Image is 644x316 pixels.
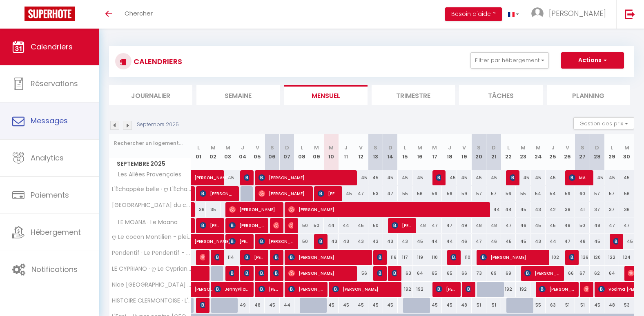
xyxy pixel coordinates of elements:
[417,144,422,151] abbr: M
[359,144,363,151] abbr: V
[472,134,486,170] th: 20
[575,186,590,201] div: 60
[516,170,530,185] div: 45
[442,234,457,249] div: 44
[412,186,427,201] div: 56
[353,298,368,313] div: 45
[244,265,249,281] span: [PERSON_NAME]
[619,218,634,233] div: 47
[619,298,634,313] div: 53
[560,298,575,313] div: 51
[392,265,397,281] span: [PERSON_NAME]
[339,298,353,313] div: 45
[288,281,323,297] span: [PERSON_NAME]
[294,218,309,233] div: 50
[611,144,613,151] abbr: L
[111,298,192,304] span: HISTOIRE CLERMONTOISE · L'Histoire Clermontoise - Tramway & Siège Michelin
[339,186,353,201] div: 45
[344,144,348,151] abbr: J
[590,266,604,281] div: 62
[486,134,501,170] th: 21
[507,144,510,151] abbr: L
[280,134,294,170] th: 07
[206,134,221,170] th: 02
[372,85,455,105] li: Trimestre
[398,134,412,170] th: 15
[288,265,354,281] span: [PERSON_NAME]
[466,281,470,297] span: [PERSON_NAME]
[211,144,216,151] abbr: M
[573,117,634,129] button: Gestion des prix
[501,218,516,233] div: 47
[436,170,441,185] span: [PERSON_NAME]
[398,266,412,281] div: 63
[383,186,398,201] div: 47
[619,134,634,170] th: 30
[546,134,560,170] th: 25
[265,134,279,170] th: 06
[214,281,250,297] span: JennyPilati JennyPilati
[450,249,455,265] span: [PERSON_NAME]
[575,250,590,265] div: 136
[265,298,279,313] div: 45
[459,85,542,105] li: Tâches
[111,234,192,240] span: ღ Le cocon Montilien - plein cœur de ville - [GEOGRAPHIC_DATA]
[258,186,309,201] span: [PERSON_NAME]
[200,186,235,201] span: [PERSON_NAME]
[235,298,250,313] div: 49
[569,170,589,185] span: MARION FORT
[241,144,244,151] abbr: J
[111,170,183,179] span: Les Allées Provençales
[590,298,604,313] div: 45
[368,298,383,313] div: 45
[590,234,604,249] div: 45
[288,218,293,233] span: [PERSON_NAME]
[501,186,516,201] div: 56
[486,218,501,233] div: 48
[206,202,221,217] div: 35
[501,134,516,170] th: 22
[521,144,526,151] abbr: M
[457,250,472,265] div: 110
[398,186,412,201] div: 55
[427,186,442,201] div: 56
[332,281,398,297] span: [PERSON_NAME]
[109,158,191,170] span: Septembre 2025
[368,218,383,233] div: 50
[258,170,354,185] span: [PERSON_NAME]
[388,144,392,151] abbr: D
[377,249,382,265] span: [PERSON_NAME]
[516,134,530,170] th: 23
[353,170,368,185] div: 45
[546,186,560,201] div: 54
[575,218,590,233] div: 50
[314,144,319,151] abbr: M
[318,186,338,201] span: [PERSON_NAME]
[590,186,604,201] div: 57
[604,266,619,281] div: 64
[501,282,516,297] div: 192
[619,170,634,185] div: 45
[280,298,294,313] div: 44
[368,186,383,201] div: 53
[472,234,486,249] div: 47
[339,234,353,249] div: 43
[442,298,457,313] div: 45
[329,144,334,151] abbr: M
[472,298,486,313] div: 51
[549,8,606,18] span: [PERSON_NAME]
[318,234,323,249] span: [PERSON_NAME][DEMOGRAPHIC_DATA]
[353,234,368,249] div: 43
[546,234,560,249] div: 44
[25,7,75,21] img: Super Booking
[470,52,549,69] button: Filtrer par hébergement
[442,266,457,281] div: 65
[194,229,232,245] span: [PERSON_NAME]
[31,190,69,200] span: Paiements
[547,85,630,105] li: Planning
[191,170,206,186] a: [PERSON_NAME]
[270,144,274,151] abbr: S
[221,250,235,265] div: 114
[501,202,516,217] div: 44
[31,42,73,52] span: Calendriers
